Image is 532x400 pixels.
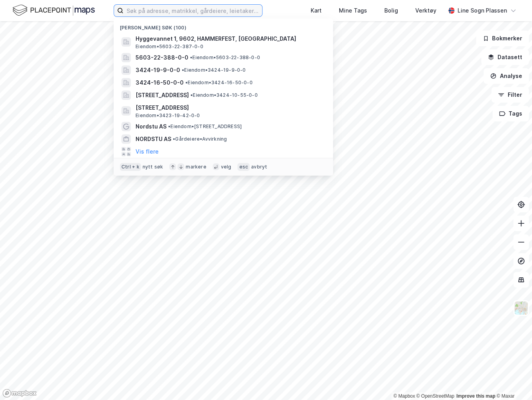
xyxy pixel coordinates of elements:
[190,92,258,98] span: Eiendom • 3424-10-55-0-0
[136,34,324,43] span: Hyggevannet 1, 9602, HAMMERFEST, [GEOGRAPHIC_DATA]
[251,164,267,170] div: avbryt
[384,6,398,15] div: Bolig
[136,147,159,156] button: Vis flere
[491,87,529,103] button: Filter
[136,103,324,112] span: [STREET_ADDRESS]
[481,49,529,65] button: Datasett
[514,300,528,315] img: Z
[458,6,507,15] div: Line Sogn Plassen
[185,80,188,85] span: •
[123,5,262,16] input: Søk på adresse, matrikkel, gårdeiere, leietakere eller personer
[114,18,333,33] div: [PERSON_NAME] søk (100)
[168,123,170,129] span: •
[339,6,367,15] div: Mine Tags
[182,67,246,73] span: Eiendom • 3424-19-9-0-0
[173,136,175,142] span: •
[456,393,495,399] a: Improve this map
[182,67,184,73] span: •
[173,136,227,142] span: Gårdeiere • Avvirkning
[168,123,242,130] span: Eiendom • [STREET_ADDRESS]
[476,31,529,46] button: Bokmerker
[190,54,260,61] span: Eiendom • 5603-22-388-0-0
[190,92,193,98] span: •
[143,164,163,170] div: nytt søk
[136,53,188,62] span: 5603-22-388-0-0
[136,78,184,87] span: 3424-16-50-0-0
[311,6,322,15] div: Kart
[415,6,436,15] div: Verktøy
[493,362,532,400] iframe: Chat Widget
[190,54,192,60] span: •
[2,389,37,398] a: Mapbox homepage
[416,393,454,399] a: OpenStreetMap
[221,164,232,170] div: velg
[13,4,95,17] img: logo.f888ab2527a4732fd821a326f86c7f29.svg
[483,68,529,84] button: Analyse
[136,134,171,144] span: NORDSTU AS
[185,80,253,86] span: Eiendom • 3424-16-50-0-0
[393,393,415,399] a: Mapbox
[136,122,166,131] span: Nordstu AS
[136,112,200,119] span: Eiendom • 3423-19-42-0-0
[493,362,532,400] div: Kontrollprogram for chat
[120,163,141,171] div: Ctrl + k
[136,65,180,75] span: 3424-19-9-0-0
[136,90,189,100] span: [STREET_ADDRESS]
[186,164,206,170] div: markere
[237,163,250,171] div: esc
[136,43,203,50] span: Eiendom • 5603-22-387-0-0
[492,106,529,121] button: Tags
